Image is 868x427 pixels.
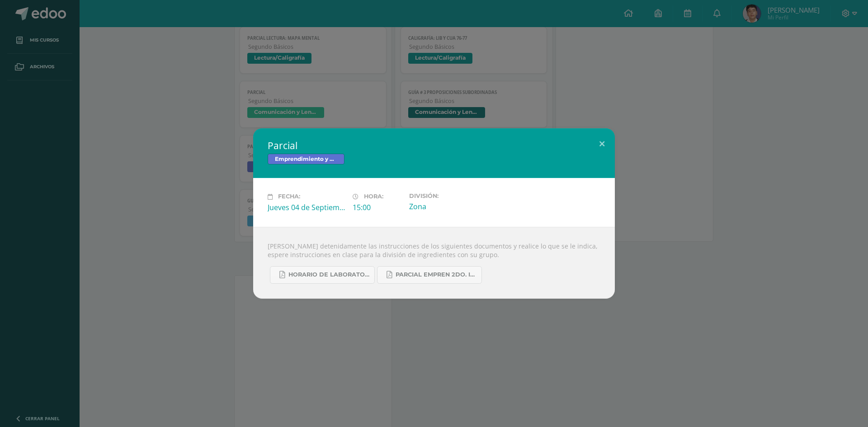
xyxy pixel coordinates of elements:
div: 15:00 [353,202,402,212]
div: Jueves 04 de Septiembre [268,202,345,212]
span: Emprendimiento y Productividad [268,154,344,164]
span: Hora: [364,193,383,200]
a: PARCIAL EMPREN 2DO. IV BIM.docx.pdf [377,266,482,284]
button: Close (Esc) [589,128,615,159]
div: [PERSON_NAME] detenidamente las instrucciones de los siguientes documentos y realice lo que se le... [253,227,615,299]
a: HORARIO DE LABORATORIO IV 2025.pdf [270,266,375,284]
span: HORARIO DE LABORATORIO IV 2025.pdf [288,271,370,278]
div: Zona [409,202,487,211]
span: PARCIAL EMPREN 2DO. IV BIM.docx.pdf [396,271,477,278]
h2: Parcial [268,139,600,152]
span: Fecha: [278,193,300,200]
label: División: [409,192,487,199]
